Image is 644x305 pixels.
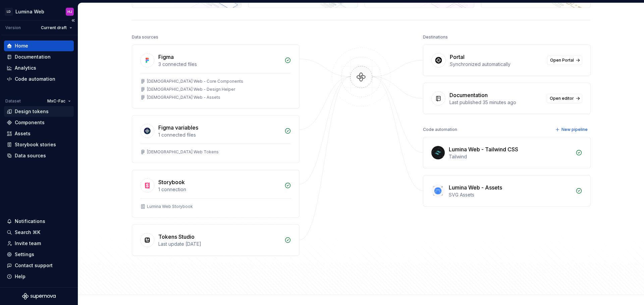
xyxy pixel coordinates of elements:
[147,95,220,100] div: [DEMOGRAPHIC_DATA] Web - Assets
[15,229,40,236] div: Search ⌘K
[158,124,198,132] div: Figma variables
[147,87,235,92] div: [DEMOGRAPHIC_DATA] Web - Design Helper
[41,25,67,30] span: Current draft
[4,117,74,128] a: Components
[15,240,41,247] div: Invite team
[38,23,75,32] button: Current draft
[550,96,574,101] span: Open editor
[5,98,21,104] div: Dataset
[158,178,185,186] div: Storybook
[4,139,74,150] a: Storybook stories
[47,98,65,104] span: MxC-Fac
[15,43,28,49] div: Home
[550,58,574,63] span: Open Portal
[158,53,174,61] div: Figma
[423,125,457,134] div: Code automation
[15,273,25,280] div: Help
[68,16,78,25] button: Collapse sidebar
[15,130,31,137] div: Assets
[158,241,280,247] div: Last update [DATE]
[22,293,56,300] svg: Supernova Logo
[449,91,488,99] div: Documentation
[132,32,158,42] div: Data sources
[158,186,280,193] div: 1 connection
[132,170,300,218] a: Storybook1 connectionLumina Web Storybook
[1,4,76,19] button: LDLumina WebHJ
[4,238,74,249] a: Invite team
[4,106,74,117] a: Design tokens
[158,132,280,138] div: 1 connected files
[15,141,56,148] div: Storybook stories
[4,74,74,84] a: Code automation
[4,63,74,73] a: Analytics
[158,61,280,68] div: 3 connected files
[15,65,36,71] div: Analytics
[158,233,195,241] div: Tokens Studio
[450,53,465,61] div: Portal
[147,149,219,155] div: [DEMOGRAPHIC_DATA] Web Tokens
[449,99,543,106] div: Last published 35 minutes ago
[132,115,300,163] a: Figma variables1 connected files[DEMOGRAPHIC_DATA] Web Tokens
[553,125,591,134] button: New pipeline
[15,54,51,60] div: Documentation
[547,94,582,103] a: Open editor
[4,52,74,62] a: Documentation
[4,260,74,271] button: Contact support
[4,271,74,282] button: Help
[5,8,13,16] div: LD
[15,152,46,159] div: Data sources
[15,262,53,269] div: Contact support
[15,119,45,126] div: Components
[132,45,300,108] a: Figma3 connected files[DEMOGRAPHIC_DATA] Web - Core Components[DEMOGRAPHIC_DATA] Web - Design Hel...
[449,153,572,160] div: Tailwind
[15,76,55,82] div: Code automation
[450,61,543,68] div: Synchronized automatically
[4,216,74,227] button: Notifications
[147,204,193,209] div: Lumina Web Storybook
[15,8,44,15] div: Lumina Web
[449,145,518,153] div: Lumina Web - Tailwind CSS
[4,249,74,260] a: Settings
[15,108,49,115] div: Design tokens
[449,192,572,198] div: SVG Assets
[561,127,588,132] span: New pipeline
[132,224,300,256] a: Tokens StudioLast update [DATE]
[4,128,74,139] a: Assets
[4,41,74,51] a: Home
[449,183,502,192] div: Lumina Web - Assets
[15,251,34,258] div: Settings
[4,227,74,238] button: Search ⌘K
[147,79,243,84] div: [DEMOGRAPHIC_DATA] Web - Core Components
[5,25,21,30] div: Version
[547,56,582,65] a: Open Portal
[423,32,448,42] div: Destinations
[4,150,74,161] a: Data sources
[15,218,45,225] div: Notifications
[67,9,72,14] div: HJ
[44,96,74,106] button: MxC-Fac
